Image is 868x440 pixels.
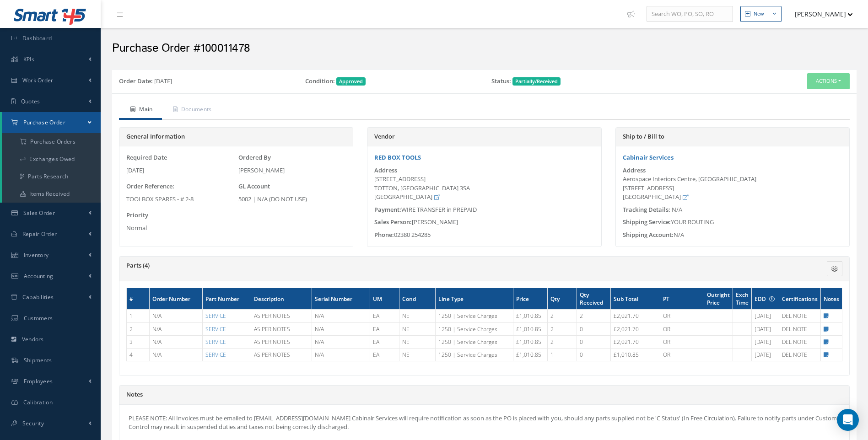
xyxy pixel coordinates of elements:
[23,118,65,126] span: Purchase Order
[611,348,660,361] td: £1,010.85
[367,231,601,240] div: 02380 254285
[370,288,399,310] th: UM
[577,322,611,335] td: 0
[203,288,251,310] th: Part Number
[126,153,167,162] label: Required Date
[611,335,660,348] td: £2,021.70
[312,335,370,348] td: N/A
[126,182,174,191] label: Order Reference:
[2,150,101,168] a: Exchanges Owed
[149,322,202,335] td: N/A
[623,218,671,226] span: Shipping Service:
[374,231,394,239] span: Phone:
[399,335,435,348] td: NE
[577,335,611,348] td: 0
[660,310,704,322] td: OR
[374,153,421,161] a: RED BOX TOOLS
[367,218,601,227] div: [PERSON_NAME]
[22,34,52,42] span: Dashboard
[126,166,234,175] div: [DATE]
[616,231,849,240] div: N/A
[623,167,646,174] label: Address
[754,10,764,18] div: New
[119,101,162,120] a: Main
[238,153,271,162] label: Ordered By
[370,322,399,335] td: EA
[149,335,202,348] td: N/A
[660,322,704,335] td: OR
[547,335,577,348] td: 2
[547,348,577,361] td: 1
[623,205,670,214] span: Tracking Details:
[821,288,842,310] th: Notes
[112,42,857,55] h2: Purchase Order #100011478
[647,6,733,22] input: Search WO, PO, SO, RO
[24,356,52,364] span: Shipments
[24,251,49,259] span: Inventory
[238,195,346,204] div: 5002 | N/A (DO NOT USE)
[238,182,270,191] label: GL Account
[149,348,202,361] td: N/A
[2,133,101,150] a: Purchase Orders
[126,391,842,398] h5: Notes
[126,211,148,220] label: Priority
[577,288,611,310] th: Qty Received
[547,310,577,322] td: 2
[513,348,547,361] td: £1,010.85
[435,288,513,310] th: Line Type
[119,77,153,86] label: Order Date:
[435,322,513,335] td: 1250 | Service Charges
[752,310,779,322] td: [DATE]
[162,101,221,120] a: Documents
[660,335,704,348] td: OR
[205,351,226,359] a: SERVICE
[24,272,54,280] span: Accounting
[513,288,547,310] th: Price
[149,288,202,310] th: Order Number
[837,409,859,431] div: Open Intercom Messenger
[24,377,53,385] span: Employees
[672,205,682,214] span: N/A
[22,335,44,343] span: Vendors
[435,348,513,361] td: 1250 | Service Charges
[127,335,150,348] td: 3
[127,310,150,322] td: 1
[23,398,53,406] span: Calibration
[305,77,335,86] label: Condition:
[547,288,577,310] th: Qty
[779,310,821,322] td: DEL NOTE
[127,348,150,361] td: 4
[126,224,234,233] div: Normal
[23,55,34,63] span: KPIs
[513,322,547,335] td: £1,010.85
[623,231,674,239] span: Shipping Account:
[512,77,561,86] span: Partially/Received
[336,77,366,86] span: Approved
[786,5,853,23] button: [PERSON_NAME]
[577,348,611,361] td: 0
[127,322,150,335] td: 2
[611,310,660,322] td: £2,021.70
[435,335,513,348] td: 1250 | Service Charges
[399,310,435,322] td: NE
[513,335,547,348] td: £1,010.85
[251,288,312,310] th: Description
[238,166,346,175] div: [PERSON_NAME]
[374,133,594,140] h5: Vendor
[623,175,842,202] div: Aerospace Interiors Centre, [GEOGRAPHIC_DATA] [STREET_ADDRESS] [GEOGRAPHIC_DATA]
[154,77,172,85] span: [DATE]
[312,288,370,310] th: Serial Number
[399,348,435,361] td: NE
[24,314,53,322] span: Customers
[22,230,57,238] span: Repair Order
[2,112,101,133] a: Purchase Order
[312,322,370,335] td: N/A
[491,77,511,86] label: Status:
[251,322,312,335] td: AS PER NOTES
[740,6,782,22] button: New
[370,348,399,361] td: EA
[547,322,577,335] td: 2
[21,97,40,105] span: Quotes
[374,218,412,226] span: Sales Person:
[374,175,594,202] div: [STREET_ADDRESS] TOTTON, [GEOGRAPHIC_DATA] 3SA [GEOGRAPHIC_DATA]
